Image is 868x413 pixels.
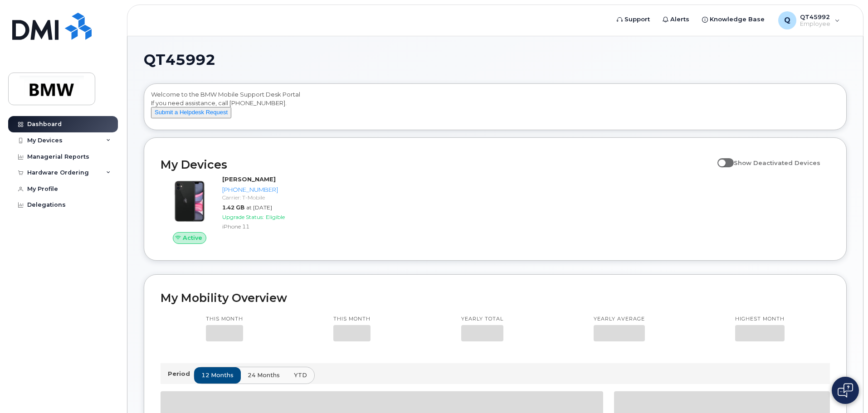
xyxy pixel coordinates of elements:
span: QT45992 [144,53,215,67]
div: iPhone 11 [222,223,316,230]
p: This month [206,316,243,323]
strong: [PERSON_NAME] [222,175,276,183]
a: Submit a Helpdesk Request [151,108,231,116]
div: Carrier: T-Mobile [222,194,316,201]
span: at [DATE] [246,204,272,211]
span: Upgrade Status: [222,214,264,220]
p: Yearly total [461,316,503,323]
span: Active [183,233,202,242]
p: Highest month [735,316,785,323]
p: Period [168,369,194,378]
span: 24 months [248,371,280,379]
h2: My Devices [161,158,713,171]
span: Show Deactivated Devices [734,159,820,166]
p: Yearly average [594,316,645,323]
h2: My Mobility Overview [161,291,830,305]
a: Active[PERSON_NAME][PHONE_NUMBER]Carrier: T-Mobile1.42 GBat [DATE]Upgrade Status:EligibleiPhone 11 [161,175,320,244]
div: [PHONE_NUMBER] [222,185,316,194]
img: iPhone_11.jpg [168,180,211,223]
p: This month [333,316,371,323]
input: Show Deactivated Devices [717,154,725,161]
div: Welcome to the BMW Mobile Support Desk Portal If you need assistance, call [PHONE_NUMBER]. [151,90,839,126]
span: Eligible [266,214,285,220]
span: 1.42 GB [222,204,244,211]
span: YTD [294,371,307,379]
button: Submit a Helpdesk Request [151,107,231,118]
img: Open chat [838,383,853,398]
